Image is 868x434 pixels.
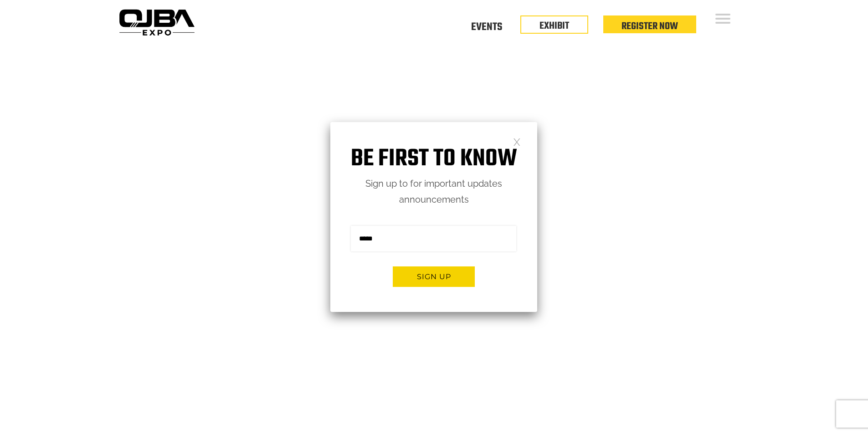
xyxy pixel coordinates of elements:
[330,145,537,174] h1: Be first to know
[393,266,475,287] button: Sign up
[539,18,569,34] a: EXHIBIT
[513,138,521,145] a: Close
[330,176,537,208] p: Sign up to for important updates announcements
[621,19,678,34] a: Register Now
